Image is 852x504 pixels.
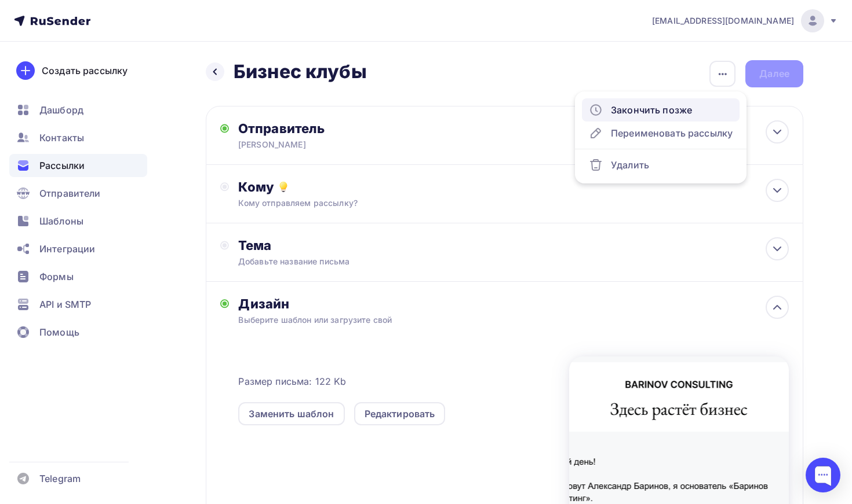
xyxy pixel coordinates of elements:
[238,314,734,326] div: Выберите шаблон или загрузите свой
[589,158,733,172] div: Удалить
[589,103,733,117] div: Закончить позже
[9,209,147,233] a: Шаблоны
[9,182,147,205] a: Отправители
[238,120,489,137] div: Отправитель
[39,159,85,172] span: Рассылки
[39,242,95,256] span: Интеграции
[9,98,147,122] a: Дашборд
[39,472,81,485] span: Telegram
[39,297,91,311] span: API и SMTP
[39,214,83,228] span: Шаблоны
[238,374,346,388] span: Размер письма: 122 Kb
[9,126,147,149] a: Контакты
[249,407,334,421] div: Заменить шаблон
[39,186,101,200] span: Отправители
[652,15,794,27] span: [EMAIL_ADDRESS][DOMAIN_NAME]
[238,197,734,209] div: Кому отправляем рассылку?
[39,325,79,339] span: Помощь
[365,407,435,421] div: Редактировать
[42,64,128,78] div: Создать рассылку
[589,126,733,140] div: Переименовать рассылку
[9,154,147,177] a: Рассылки
[39,131,84,145] span: Контакты
[652,9,838,32] a: [EMAIL_ADDRESS][DOMAIN_NAME]
[238,139,464,150] div: [PERSON_NAME]
[39,270,74,284] span: Формы
[238,237,467,253] div: Тема
[238,179,789,195] div: Кому
[234,60,367,83] h2: Бизнес клубы
[9,265,147,288] a: Формы
[39,103,83,117] span: Дашборд
[238,256,445,267] div: Добавьте название письма
[238,296,789,312] div: Дизайн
